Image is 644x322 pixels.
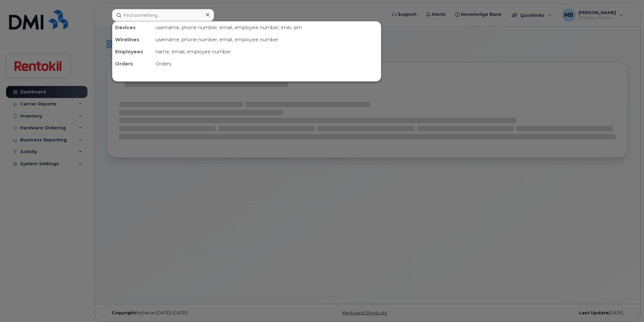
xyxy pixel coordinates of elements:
[153,21,381,34] div: username, phone number, email, employee number, imei, sim
[112,21,153,34] div: Devices
[112,46,153,58] div: Employees
[112,58,153,70] div: Orders
[153,46,381,58] div: name, email, employee number
[153,34,381,46] div: username, phone number, email, employee number
[112,34,153,46] div: Wirelines
[153,58,381,70] div: Orders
